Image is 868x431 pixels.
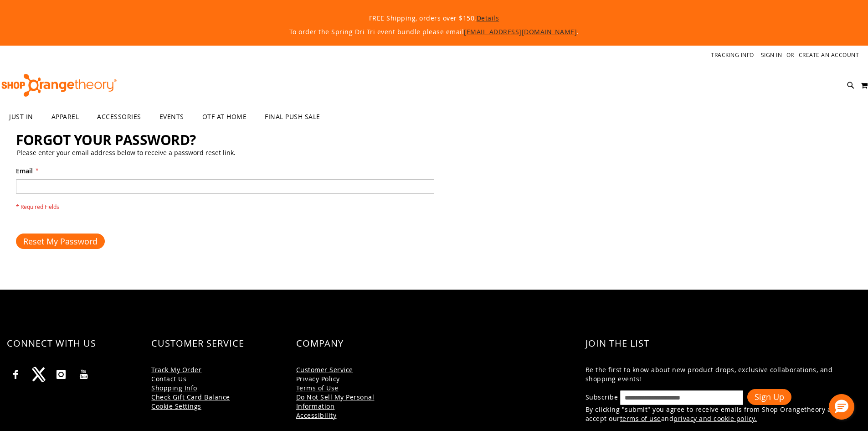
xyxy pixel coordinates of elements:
[42,106,88,127] a: APPAREL
[16,130,196,149] span: Forgot Your Password?
[75,365,93,384] a: Visit our Youtube page
[829,394,854,420] button: Hello, have a question? Let’s chat.
[464,27,577,36] a: [EMAIL_ADDRESS][DOMAIN_NAME]
[151,384,197,392] a: Shopping Info
[477,14,499,22] a: Details
[151,393,230,401] a: Check Gift Card Balance
[761,51,782,59] a: Sign In
[620,414,661,423] a: terms of use
[296,331,427,356] h4: Company
[51,106,79,127] span: APPAREL
[586,405,861,423] p: By clicking "submit" you agree to receive emails from Shop Orangetheory and accept our and
[620,390,743,405] input: enter email
[159,106,184,127] span: EVENTS
[151,402,201,410] a: Cookie Settings
[586,393,618,401] label: Subscribe
[97,106,141,127] span: ACCESSORIES
[9,106,33,127] span: JUST IN
[150,106,193,127] a: EVENTS
[161,27,708,36] p: To order the Spring Dri Tri event bundle please email .
[193,106,256,127] a: OTF AT HOME
[16,166,33,176] span: Email
[202,106,247,127] span: OTF AT HOME
[755,391,784,402] span: Sign Up
[673,414,757,423] a: privacy and cookie policy.
[16,148,236,157] legend: Please enter your email address below to receive a password reset link.
[16,234,105,249] button: Reset My Password
[296,374,340,383] a: Privacy Policy
[7,331,138,356] h4: Connect with Us
[7,365,25,384] a: Visit our Facebook page
[296,365,353,374] a: Customer Service
[151,365,201,374] a: Track My Order
[23,236,98,247] span: Reset My Password
[16,203,434,211] span: * Required Fields
[88,106,150,127] a: ACCESSORIES
[747,389,791,405] button: Sign Up
[586,365,861,384] p: Be the first to know about new product drops, exclusive collaborations, and shopping events!
[265,106,320,127] span: FINAL PUSH SALE
[799,51,859,59] a: Create an Account
[256,106,329,127] a: FINAL PUSH SALE
[30,365,48,384] a: Visit our X page
[296,393,375,410] a: Do Not Sell My Personal Information
[586,331,861,356] h4: Join the List
[52,365,70,384] a: Visit our Instagram page
[151,374,186,383] a: Contact Us
[296,384,339,392] a: Terms of Use
[30,366,47,383] img: Twitter
[296,411,337,420] a: Accessibility
[161,14,708,23] p: FREE Shipping, orders over $150.
[151,331,282,356] h4: Customer Service
[711,51,754,59] a: Tracking Info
